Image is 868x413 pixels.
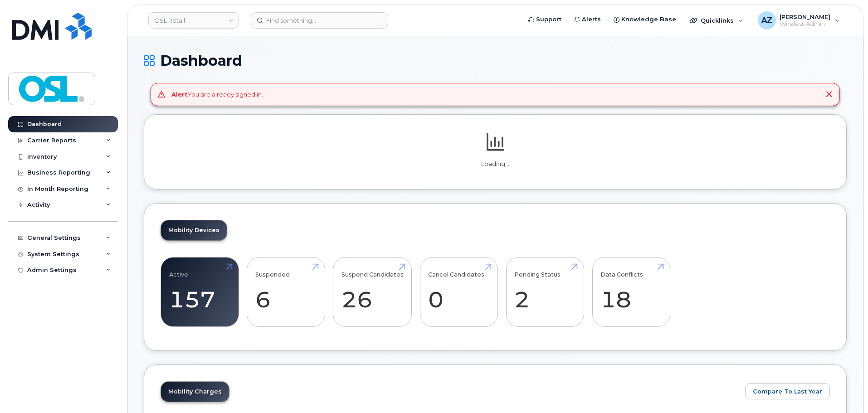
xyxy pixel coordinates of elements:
strong: Alert [171,91,188,98]
a: Cancel Candidates 0 [428,262,489,322]
button: Compare To Last Year [745,383,830,399]
a: Data Conflicts 18 [600,262,662,322]
a: Suspended 6 [255,262,317,322]
a: Active 157 [169,262,230,322]
span: Compare To Last Year [753,387,822,396]
a: Suspend Candidates 26 [341,262,404,322]
a: Pending Status 2 [514,262,575,322]
a: Mobility Charges [161,382,229,402]
a: Mobility Devices [161,220,227,240]
p: Loading... [161,160,830,168]
div: You are already signed in. [171,90,263,99]
h1: Dashboard [144,53,847,68]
